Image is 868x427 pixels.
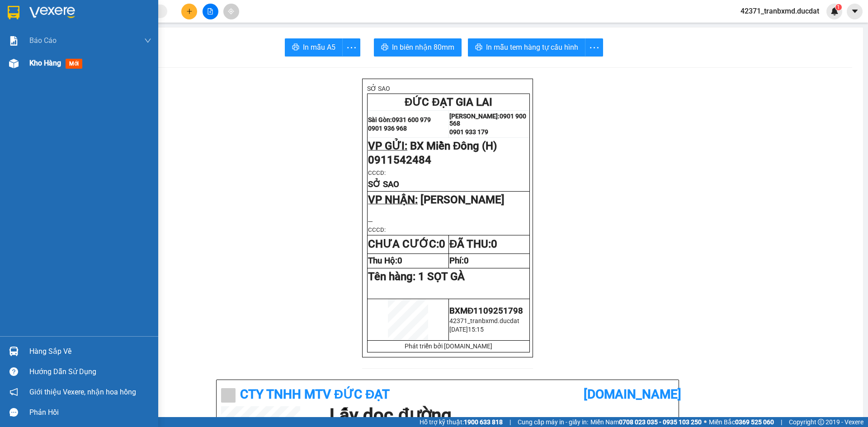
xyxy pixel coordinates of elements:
strong: 0901 933 179 [53,52,97,61]
img: warehouse-icon [9,59,19,68]
span: VP NHẬN: [368,193,418,206]
span: 1 SỌT GÀ [418,270,465,283]
strong: CHƯA CƯỚC: [368,238,445,250]
strong: 0901 933 179 [449,128,488,136]
strong: 1900 633 818 [464,418,503,426]
strong: 0369 525 060 [735,418,774,426]
span: CCCD: [368,226,386,233]
span: SỞ SAO [367,85,390,92]
div: Hàng sắp về [29,345,151,358]
span: file-add [207,8,213,14]
span: caret-down [851,7,859,15]
strong: 0901 900 568 [449,113,526,127]
span: Giới thiệu Vexere, nhận hoa hồng [29,386,136,398]
span: In mẫu A5 [303,42,335,53]
span: Miền Nam [590,417,702,427]
span: 0 [464,256,469,266]
span: In biên nhận 80mm [392,42,454,53]
td: Phát triển bởi [DOMAIN_NAME] [368,340,530,352]
img: solution-icon [9,36,19,46]
span: [DATE] [449,326,468,333]
strong: 0901 900 568 [53,34,126,51]
span: Hỗ trợ kỹ thuật: [420,417,503,427]
span: Tên hàng: [368,270,465,283]
img: icon-new-feature [830,7,839,15]
span: copyright [818,419,824,425]
sup: 1 [835,4,842,10]
strong: [PERSON_NAME]: [53,34,109,42]
span: 42371_tranbxmd.ducdat [449,317,519,324]
span: SỞ SAO [5,6,28,14]
span: 1 [837,4,840,10]
div: Hướng dẫn sử dụng [29,365,151,379]
span: VP GỬI: [6,65,45,78]
span: ĐỨC ĐẠT GIA LAI [25,17,113,30]
button: printerIn mẫu A5 [285,38,343,56]
span: [PERSON_NAME] [420,193,505,206]
button: aim [223,4,239,19]
span: down [144,37,151,44]
img: warehouse-icon [9,347,19,356]
span: Kho hàng [29,59,61,67]
span: ĐỨC ĐẠT GIA LAI [405,96,492,108]
strong: 0931 600 979 [392,116,431,123]
span: | [509,417,511,427]
button: plus [181,4,197,19]
strong: 0901 936 968 [368,125,407,132]
span: more [585,42,603,53]
span: 0911542484 [368,154,431,166]
b: CTy TNHH MTV ĐỨC ĐẠT [240,387,390,402]
button: printerIn biên nhận 80mm [374,38,462,56]
button: printerIn mẫu tem hàng tự cấu hình [468,38,585,56]
div: Phản hồi [29,406,151,419]
span: aim [228,8,234,14]
strong: 0708 023 035 - 0935 103 250 [619,418,702,426]
strong: 0931 600 979 [6,34,49,51]
strong: [PERSON_NAME]: [449,113,500,120]
span: 0 [491,238,497,250]
span: SỞ SAO [368,179,399,189]
span: mới [66,59,82,69]
strong: Phí: [449,256,469,266]
span: message [9,408,18,417]
span: Cung cấp máy in - giấy in: [518,417,588,427]
span: | [781,417,782,427]
h1: Lấy dọc đường [330,406,670,424]
span: printer [381,43,388,52]
span: Báo cáo [29,35,57,46]
strong: Sài Gòn: [368,116,392,123]
span: BX Miền Đông (H) [410,140,497,152]
strong: Thu Hộ: [368,256,402,266]
img: logo-vxr [8,6,19,19]
b: [DOMAIN_NAME] [584,387,681,402]
span: question-circle [9,367,18,376]
span: notification [9,388,18,396]
strong: Sài Gòn: [6,34,33,42]
span: 0 [397,256,402,266]
strong: 0901 936 968 [6,52,50,61]
button: caret-down [847,4,863,19]
span: VP GỬI: [368,140,407,152]
span: In mẫu tem hàng tự cấu hình [486,42,578,53]
span: 42371_tranbxmd.ducdat [733,5,826,17]
strong: ĐÃ THU: [449,238,497,250]
span: 0 [439,238,445,250]
span: CCCD: [368,169,386,176]
span: printer [292,43,299,52]
span: more [343,42,360,53]
button: more [585,38,603,56]
span: 15:15 [468,326,484,333]
button: more [342,38,360,56]
span: plus [186,8,193,14]
span: Miền Bắc [709,417,774,427]
span: printer [475,43,482,52]
span: BXMĐ1109251798 [449,306,523,316]
button: file-add [203,4,218,19]
span: ⚪️ [704,420,707,424]
span: BX Miền Đông (H) [6,65,117,90]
